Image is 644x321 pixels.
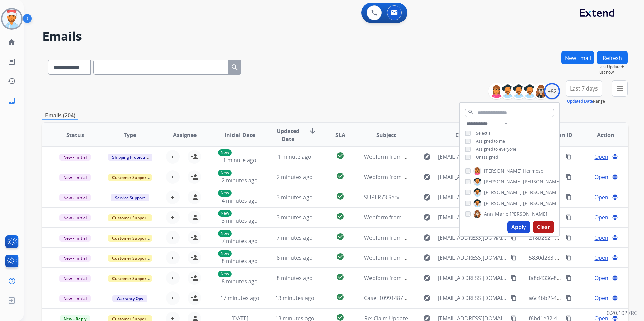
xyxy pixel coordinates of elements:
[171,294,174,302] span: +
[438,254,507,262] span: [EMAIL_ADDRESS][DOMAIN_NAME]
[166,170,180,184] button: +
[364,193,538,201] span: SUPER73 Service Center - [PERSON_NAME] S Adv Blackout SE Repairs
[423,294,431,302] mat-icon: explore
[511,255,517,261] mat-icon: content_copy
[468,109,474,115] mat-icon: search
[594,213,608,221] span: Open
[594,254,608,262] span: Open
[277,254,313,261] span: 8 minutes ago
[364,153,517,160] span: Webform from [EMAIL_ADDRESS][DOMAIN_NAME] on [DATE]
[166,251,180,264] button: +
[336,253,344,261] mat-icon: check_circle
[484,211,508,217] span: Ann_Marie
[220,294,259,302] span: 17 minutes ago
[59,214,91,221] span: New - Initial
[171,234,174,242] span: +
[277,214,313,221] span: 3 minutes ago
[166,291,180,305] button: +
[108,275,152,282] span: Customer Support
[455,131,482,139] span: Customer
[423,193,431,201] mat-icon: explore
[42,30,628,43] h2: Emails
[438,213,507,221] span: [EMAIL_ADDRESS][DOMAIN_NAME]
[8,38,16,46] mat-icon: home
[8,58,16,66] mat-icon: list_alt
[423,213,431,221] mat-icon: explore
[218,149,232,156] p: New
[598,64,628,70] span: Last Updated:
[171,254,174,262] span: +
[222,278,258,285] span: 8 minutes ago
[222,197,258,204] span: 4 minutes ago
[171,173,174,181] span: +
[309,127,317,135] mat-icon: arrow_downward
[59,235,91,242] span: New - Initial
[222,217,258,224] span: 3 minutes ago
[336,172,344,180] mat-icon: check_circle
[59,255,91,262] span: New - Initial
[484,189,522,196] span: [PERSON_NAME]
[612,214,618,220] mat-icon: language
[173,131,197,139] span: Assignee
[190,213,198,221] mat-icon: person_add
[171,193,174,201] span: +
[59,295,91,302] span: New - Initial
[336,152,344,160] mat-icon: check_circle
[335,131,345,139] span: SLA
[364,173,517,181] span: Webform from [EMAIL_ADDRESS][DOMAIN_NAME] on [DATE]
[438,153,507,161] span: [EMAIL_ADDRESS][DOMAIN_NAME]
[612,154,618,160] mat-icon: language
[594,193,608,201] span: Open
[166,150,180,164] button: +
[594,234,608,242] span: Open
[566,275,572,281] mat-icon: content_copy
[336,293,344,301] mat-icon: check_circle
[438,193,507,201] span: [EMAIL_ADDRESS][DOMAIN_NAME]
[566,235,572,241] mat-icon: content_copy
[336,192,344,200] mat-icon: check_circle
[523,200,561,207] span: [PERSON_NAME]
[566,154,572,160] mat-icon: content_copy
[277,173,313,181] span: 2 minutes ago
[423,153,431,161] mat-icon: explore
[594,153,608,161] span: Open
[438,274,507,282] span: [EMAIL_ADDRESS][DOMAIN_NAME]
[190,153,198,161] mat-icon: person_add
[484,200,522,207] span: [PERSON_NAME]
[364,214,517,221] span: Webform from [EMAIL_ADDRESS][DOMAIN_NAME] on [DATE]
[364,294,453,302] span: Case: 10991487 / Cancelation Email
[566,80,602,97] button: Last 7 days
[423,254,431,262] mat-icon: explore
[277,274,313,282] span: 8 minutes ago
[476,130,493,136] span: Select all
[218,190,232,197] p: New
[612,194,618,200] mat-icon: language
[166,211,180,224] button: +
[59,154,91,161] span: New - Initial
[218,271,232,277] p: New
[438,173,507,181] span: [EMAIL_ADDRESS][DOMAIN_NAME]
[567,98,605,104] span: Range
[42,111,78,120] p: Emails (204)
[166,190,180,204] button: +
[8,77,16,85] mat-icon: history
[566,194,572,200] mat-icon: content_copy
[364,234,517,241] span: Webform from [EMAIL_ADDRESS][DOMAIN_NAME] on [DATE]
[66,131,84,139] span: Status
[275,294,314,302] span: 13 minutes ago
[376,131,396,139] span: Subject
[8,97,16,105] mat-icon: inbox
[108,174,152,181] span: Customer Support
[594,294,608,302] span: Open
[278,153,311,160] span: 1 minute ago
[511,235,517,241] mat-icon: content_copy
[190,294,198,302] mat-icon: person_add
[190,254,198,262] mat-icon: person_add
[566,295,572,301] mat-icon: content_copy
[523,189,561,196] span: [PERSON_NAME]
[438,294,507,302] span: [EMAIL_ADDRESS][DOMAIN_NAME]
[423,234,431,242] mat-icon: explore
[594,274,608,282] span: Open
[166,271,180,285] button: +
[607,309,637,317] p: 0.20.1027RC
